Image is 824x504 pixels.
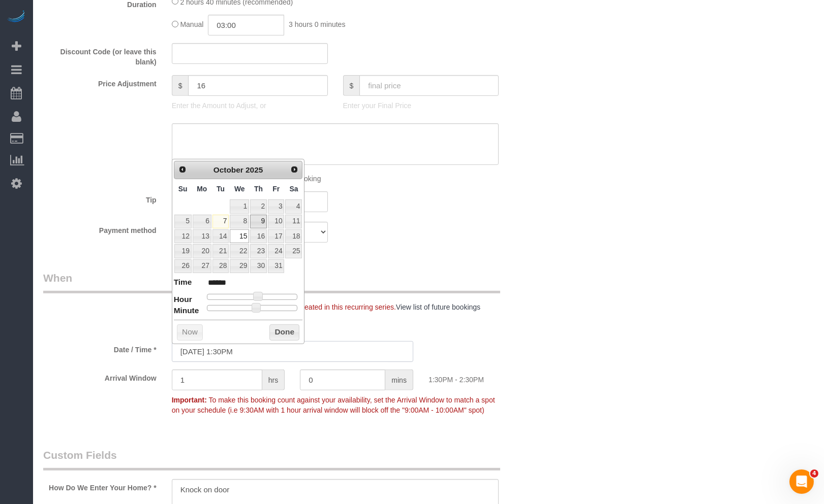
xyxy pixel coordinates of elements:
dt: Time [174,277,192,289]
a: 1 [230,199,249,213]
a: 15 [230,229,249,243]
a: 18 [285,229,302,243]
a: 28 [212,259,229,273]
a: 7 [212,215,229,228]
a: 25 [285,244,302,258]
dt: Hour [174,294,192,307]
span: Wednesday [234,185,245,193]
a: 2 [250,199,267,213]
span: Thursday [254,185,263,193]
span: 2025 [246,165,263,174]
a: 27 [193,259,211,273]
button: Now [177,324,203,341]
legend: When [43,271,500,293]
span: 3 hours 0 minutes [289,21,345,29]
a: 12 [174,229,192,243]
span: Prev [178,165,187,174]
a: 13 [193,229,211,243]
a: View list of future bookings [396,303,480,311]
a: Prev [175,162,190,177]
span: Manual [180,21,203,29]
a: 5 [174,215,192,228]
p: Enter the Amount to Adjust, or [172,100,328,111]
div: There are already future bookings created in this recurring series. [164,302,550,312]
a: 21 [212,244,229,258]
p: Enter your Final Price [343,100,499,111]
a: 19 [174,244,192,258]
label: Date / Time * [36,341,164,355]
label: How Do We Enter Your Home? * [36,479,164,493]
span: 4 [810,469,818,478]
a: 14 [212,229,229,243]
input: MM/DD/YYYY HH:MM [172,341,413,362]
span: Monday [197,185,207,193]
a: 24 [268,244,284,258]
a: Next [287,162,301,177]
label: Price Adjustment [36,75,164,89]
label: Discount Code (or leave this blank) [36,43,164,67]
a: 11 [285,215,302,228]
span: Sunday [178,185,188,193]
label: Arrival Window [36,369,164,383]
iframe: Intercom live chat [789,469,814,494]
dt: Minute [174,305,199,318]
span: To make this booking count against your availability, set the Arrival Window to match a spot on y... [172,396,495,414]
label: Tip [36,191,164,205]
input: final price [359,75,499,96]
a: 23 [250,244,267,258]
a: 31 [268,259,284,273]
legend: Custom Fields [43,448,500,471]
a: 3 [268,199,284,213]
img: Automaid Logo [6,10,26,24]
a: 30 [250,259,267,273]
label: Payment method [36,222,164,236]
strong: Important: [172,396,207,404]
span: $ [172,75,189,96]
button: Done [269,324,299,341]
a: 26 [174,259,192,273]
span: Saturday [289,185,298,193]
span: Friday [272,185,280,193]
a: 6 [193,215,211,228]
span: $ [343,75,360,96]
a: 17 [268,229,284,243]
div: 1:30PM - 2:30PM [421,369,550,385]
a: 4 [285,199,302,213]
a: 20 [193,244,211,258]
a: 10 [268,215,284,228]
span: Tuesday [217,185,225,193]
a: 16 [250,229,267,243]
span: hrs [262,369,285,390]
span: mins [385,369,413,390]
a: 29 [230,259,249,273]
a: 9 [250,215,267,228]
span: Next [290,165,298,174]
a: 22 [230,244,249,258]
a: 8 [230,215,249,228]
span: October [213,165,243,174]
